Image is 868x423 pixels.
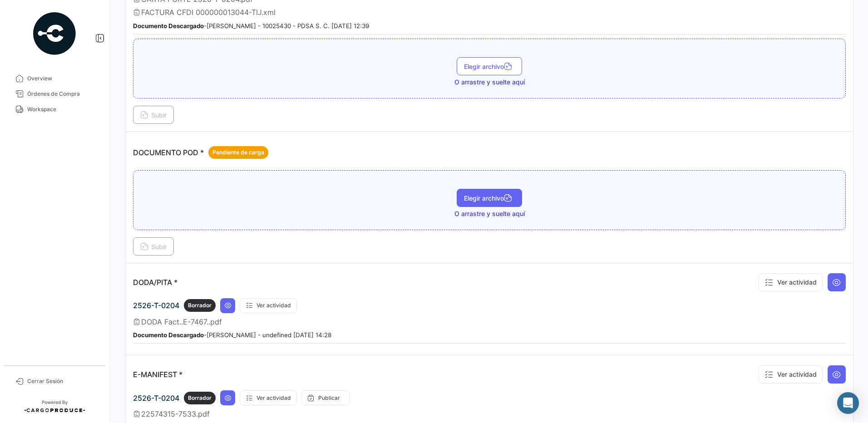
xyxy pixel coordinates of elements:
[759,273,823,291] button: Ver actividad
[133,237,174,256] button: Subir
[32,11,77,56] img: powered-by.png
[133,22,204,30] b: Documento Descargado
[188,394,212,402] span: Borrador
[457,57,522,75] button: Elegir archivo
[454,78,525,87] span: O arrastre y suelte aquí
[141,8,276,17] span: FACTURA CFDI 000000013044-TIJ.xml
[188,301,212,310] span: Borrador
[464,63,515,70] span: Elegir archivo
[133,106,174,124] button: Subir
[141,317,222,326] span: DODA Fact..E-7467..pdf
[240,298,297,313] button: Ver actividad
[212,148,264,157] span: Pendiente de carga
[133,331,331,339] small: - [PERSON_NAME] - undefined [DATE] 14:28
[133,331,204,339] b: Documento Descargado
[27,74,98,83] span: Overview
[133,370,182,379] p: E-MANIFEST *
[133,146,268,159] p: DOCUMENTO POD *
[7,71,102,86] a: Overview
[141,409,210,418] span: 22574315-7533.pdf
[240,390,297,405] button: Ver actividad
[454,209,525,218] span: O arrastre y suelte aquí
[27,377,98,385] span: Cerrar Sesión
[133,22,369,30] small: - [PERSON_NAME] - 10025430 - PDSA S. C. [DATE] 12:39
[140,111,167,119] span: Subir
[7,102,102,117] a: Workspace
[759,365,823,384] button: Ver actividad
[301,390,350,405] button: Publicar
[464,194,515,202] span: Elegir archivo
[27,90,98,98] span: Órdenes de Compra
[133,301,179,310] span: 2526-T-0204
[837,392,859,414] div: Abrir Intercom Messenger
[140,243,167,251] span: Subir
[133,393,179,403] span: 2526-T-0204
[457,189,522,207] button: Elegir archivo
[27,105,98,113] span: Workspace
[133,278,178,287] p: DODA/PITA *
[7,86,102,102] a: Órdenes de Compra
